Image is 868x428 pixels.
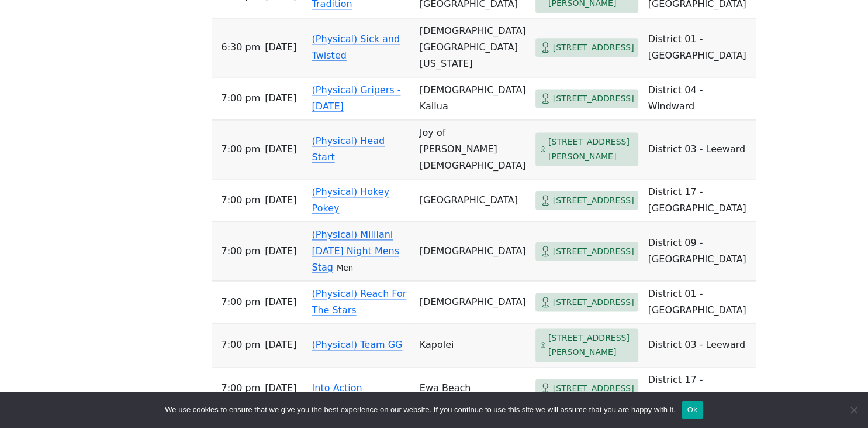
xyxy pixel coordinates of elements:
td: District 17 - [GEOGRAPHIC_DATA] [643,179,755,222]
span: 7:00 PM [222,243,261,259]
td: District 03 - Leeward [643,324,755,367]
a: (Physical) Team GG [312,339,403,350]
span: [STREET_ADDRESS] [553,91,634,106]
td: District 03 - Leeward [643,120,755,179]
td: [DEMOGRAPHIC_DATA] Kailua [415,77,531,120]
span: [DATE] [265,294,296,310]
td: Joy of [PERSON_NAME][DEMOGRAPHIC_DATA] [415,120,531,179]
a: (Physical) Reach For The Stars [312,288,407,316]
td: District 17 - [GEOGRAPHIC_DATA] [643,367,755,410]
span: 7:00 PM [222,192,261,208]
td: Kapolei [415,324,531,367]
span: [DATE] [265,337,296,353]
span: 7:00 PM [222,337,261,353]
span: [STREET_ADDRESS] [553,381,634,396]
a: (Physical) Mililani [DATE] Night Mens Stag [312,229,399,273]
span: [STREET_ADDRESS][PERSON_NAME] [548,331,634,359]
span: We use cookies to ensure that we give you the best experience on our website. If you continue to ... [165,404,675,416]
span: [STREET_ADDRESS] [553,40,634,55]
span: [DATE] [265,192,296,208]
span: No [848,404,859,416]
span: [DATE] [265,90,296,107]
button: Ok [682,401,703,419]
span: [DATE] [265,141,296,157]
span: [DATE] [265,243,296,259]
td: [DEMOGRAPHIC_DATA] [415,281,531,324]
td: Ewa Beach [415,367,531,410]
td: [DEMOGRAPHIC_DATA][GEOGRAPHIC_DATA][US_STATE] [415,18,531,77]
span: 7:00 PM [222,90,261,107]
span: 7:00 PM [222,294,261,310]
small: Men [337,263,353,272]
span: [STREET_ADDRESS] [553,295,634,310]
td: District 09 - [GEOGRAPHIC_DATA] [643,222,755,281]
span: 7:00 PM [222,380,261,396]
span: [STREET_ADDRESS][PERSON_NAME] [548,135,634,163]
a: (Physical) Gripers - [DATE] [312,84,401,112]
a: Into Action [312,382,362,393]
a: (Physical) Hokey Pokey [312,186,389,214]
span: 7:00 PM [222,141,261,157]
span: [DATE] [265,39,296,56]
span: [STREET_ADDRESS] [553,193,634,208]
span: [DATE] [265,380,296,396]
a: (Physical) Sick and Twisted [312,33,400,61]
span: 6:30 PM [222,39,261,56]
td: [DEMOGRAPHIC_DATA] [415,222,531,281]
td: [GEOGRAPHIC_DATA] [415,179,531,222]
td: District 04 - Windward [643,77,755,120]
td: District 01 - [GEOGRAPHIC_DATA] [643,18,755,77]
td: District 01 - [GEOGRAPHIC_DATA] [643,281,755,324]
a: (Physical) Head Start [312,135,385,163]
span: [STREET_ADDRESS] [553,244,634,259]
